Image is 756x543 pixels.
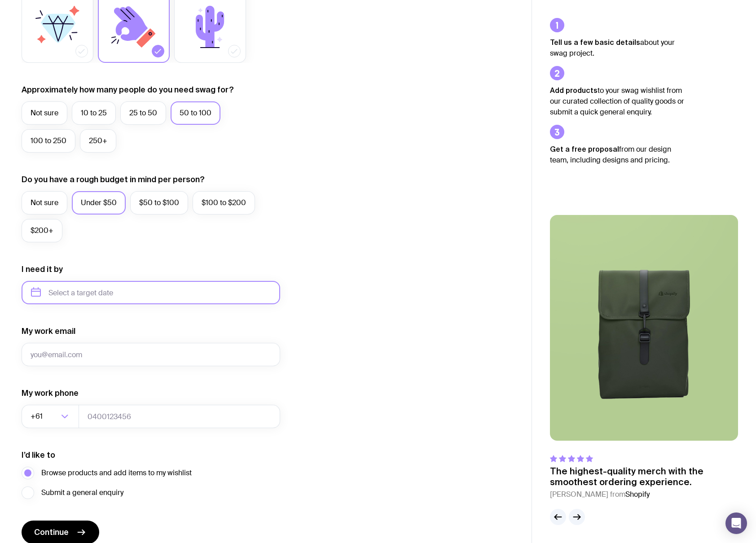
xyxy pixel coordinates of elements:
label: I’d like to [22,450,55,460]
strong: Get a free proposal [550,145,619,153]
span: +61 [31,405,44,428]
label: $200+ [22,219,62,242]
label: Do you have a rough budget in mind per person? [22,174,205,185]
input: 0400123456 [79,405,280,428]
label: Not sure [22,191,67,215]
label: I need it by [22,264,63,275]
p: The highest-quality merch with the smoothest ordering experience. [550,466,738,487]
div: Search for option [22,405,79,428]
input: you@email.com [22,343,280,366]
div: Open Intercom Messenger [725,512,747,534]
label: Approximately how many people do you need swag for? [22,84,234,95]
span: Shopify [625,490,650,499]
cite: [PERSON_NAME] from [550,489,738,500]
label: My work phone [22,388,79,398]
label: My work email [22,326,75,337]
label: $50 to $100 [130,191,188,215]
label: 250+ [80,129,116,153]
p: about your swag project. [550,37,685,59]
label: Not sure [22,101,67,125]
label: 10 to 25 [72,101,116,125]
p: from our design team, including designs and pricing. [550,144,685,166]
label: $100 to $200 [193,191,255,215]
p: to your swag wishlist from our curated collection of quality goods or submit a quick general enqu... [550,85,685,118]
strong: Tell us a few basic details [550,38,640,46]
span: Submit a general enquiry [41,487,123,498]
label: 100 to 250 [22,129,75,153]
input: Search for option [44,405,58,428]
span: Continue [34,527,69,538]
input: Select a target date [22,281,280,304]
span: Browse products and add items to my wishlist [41,468,192,478]
label: 50 to 100 [171,101,220,125]
label: 25 to 50 [120,101,166,125]
label: Under $50 [72,191,126,215]
strong: Add products [550,86,598,94]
